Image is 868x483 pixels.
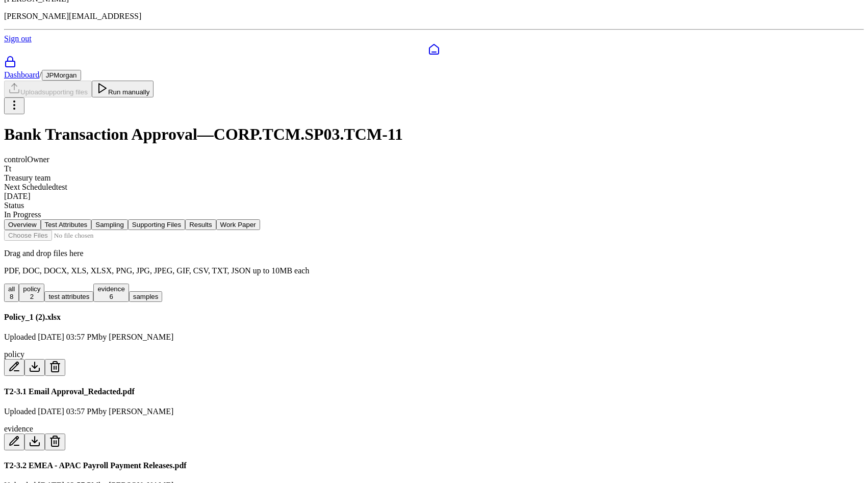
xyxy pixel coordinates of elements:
button: Test Attributes [41,219,92,230]
span: Treasury team [4,173,50,182]
button: Overview [4,219,41,230]
button: Sampling [91,219,128,230]
p: Uploaded [DATE] 03:57 PM by [PERSON_NAME] [4,407,864,416]
button: Results [185,219,216,230]
button: evidence 6 [93,284,129,302]
button: Delete File [45,434,65,450]
nav: Tabs [4,219,864,230]
button: Download File [24,359,45,376]
button: test attributes [44,291,93,302]
button: Download File [24,434,45,450]
button: Run manually [92,81,154,97]
div: [DATE] [4,192,864,201]
div: control Owner [4,155,864,164]
div: 8 [8,293,15,300]
h4: T2-3.2 EMEA - APAC Payroll Payment Releases.pdf [4,461,864,470]
a: Dashboard [4,70,39,79]
p: PDF, DOC, DOCX, XLS, XLSX, PNG, JPG, JPEG, GIF, CSV, TXT, JSON up to 10MB each [4,266,864,275]
p: [PERSON_NAME][EMAIL_ADDRESS] [4,12,864,21]
div: evidence [4,424,864,434]
button: Work Paper [216,219,260,230]
button: Add/Edit Description [4,434,24,450]
p: Drag and drop files here [4,249,864,258]
button: Add/Edit Description [4,359,24,376]
div: Status [4,201,864,210]
button: Delete File [45,359,65,376]
button: all 8 [4,284,19,302]
div: Next Scheduled test [4,183,864,192]
span: Tt [4,164,11,173]
div: In Progress [4,210,864,219]
button: Uploadsupporting files [4,81,92,97]
div: 2 [23,293,40,300]
button: samples [129,291,163,302]
button: JPMorgan [42,70,81,81]
a: Dashboard [4,43,864,56]
h4: T2-3.1 Email Approval_Redacted.pdf [4,387,864,396]
a: Sign out [4,34,32,43]
button: policy 2 [19,284,44,302]
a: SOC [4,56,864,70]
button: Supporting Files [128,219,185,230]
p: Uploaded [DATE] 03:57 PM by [PERSON_NAME] [4,333,864,342]
div: 6 [97,293,124,300]
h4: Policy_1 (2).xlsx [4,313,864,322]
div: policy [4,350,864,359]
div: / [4,70,864,81]
h1: Bank Transaction Approval — CORP.TCM.SP03.TCM-11 [4,125,864,144]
